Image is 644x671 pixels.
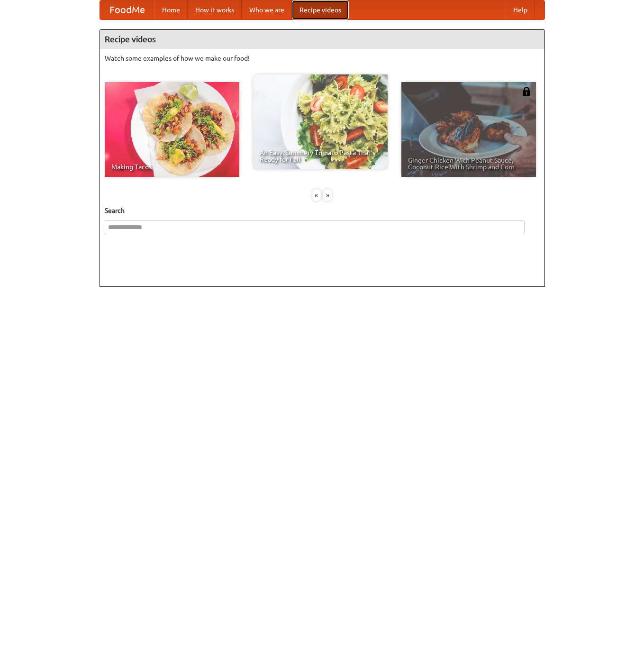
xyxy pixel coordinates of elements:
span: Making Tacos [111,164,233,170]
a: FoodMe [100,0,154,19]
a: Home [154,0,188,19]
p: Watch some examples of how we make our food! [105,54,540,63]
h4: Recipe videos [100,30,544,49]
div: « [312,189,321,201]
a: Recipe videos [292,0,349,19]
span: An Easy, Summery Tomato Pasta That's Ready for Fall [260,149,381,163]
h5: Search [105,206,540,215]
img: 483408.png [522,87,531,96]
div: » [323,189,332,201]
a: How it works [188,0,242,19]
a: An Easy, Summery Tomato Pasta That's Ready for Fall [253,74,388,169]
a: Making Tacos [105,82,239,177]
a: Who we are [242,0,292,19]
a: Help [506,0,535,19]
